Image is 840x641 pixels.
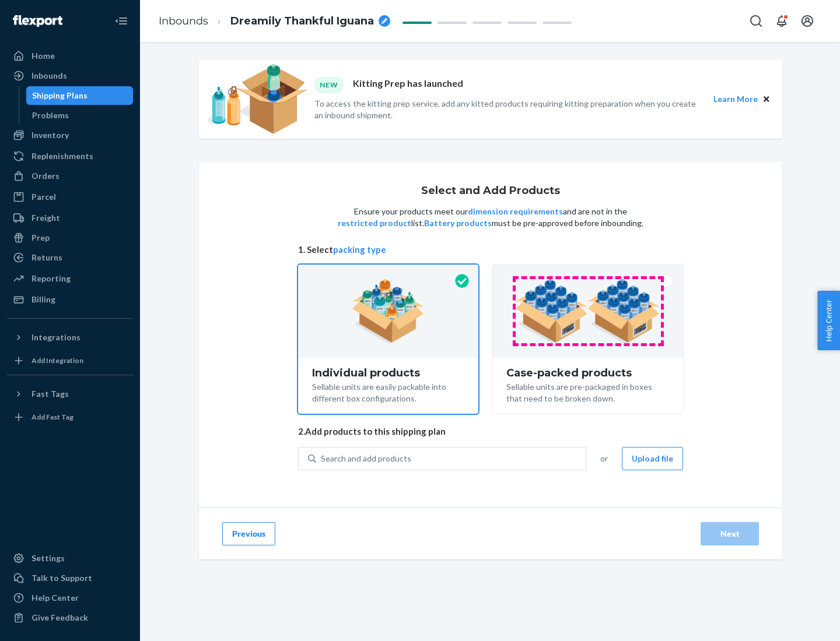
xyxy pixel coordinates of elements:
a: Prep [7,228,133,247]
div: Talk to Support [32,572,92,584]
a: Inbounds [159,15,208,27]
div: Integrations [32,332,80,343]
div: Returns [32,252,62,263]
button: Open Search Box [744,9,768,33]
button: Open account menu [796,9,819,33]
div: Settings [32,552,65,564]
div: Sellable units are pre-packaged in boxes that need to be broken down. [506,379,669,404]
button: Learn More [713,93,758,105]
div: Freight [32,212,60,224]
div: Parcel [32,191,56,203]
a: Settings [7,549,133,568]
span: 1. Select [298,244,683,256]
div: Next [710,528,749,540]
div: Inventory [32,129,69,141]
button: Help Center [817,291,840,350]
ol: breadcrumbs [149,4,400,38]
button: Previous [222,522,275,545]
div: Shipping Plans [32,90,87,101]
span: or [600,453,608,464]
div: Orders [32,170,60,182]
button: packing type [333,244,386,256]
p: Ensure your products meet our and are not in the list. must be pre-approved before inbounding. [337,206,645,229]
div: Fast Tags [32,388,69,400]
p: Kitting Prep has launched [353,77,463,93]
a: Parcel [7,188,133,206]
div: Add Fast Tag [32,412,73,422]
button: Fast Tags [7,385,133,403]
a: Shipping Plans [26,86,134,105]
a: Billing [7,290,133,309]
a: Orders [7,167,133,185]
div: Replenishments [32,150,93,162]
button: Integrations [7,328,133,347]
a: Talk to Support [7,569,133,587]
div: Inbounds [32,70,67,82]
button: Open notifications [770,9,793,33]
div: Sellable units are easily packable into different box configurations. [312,379,464,404]
h1: Select and Add Products [421,185,560,197]
img: Flexport logo [13,15,62,27]
div: Problems [32,110,69,121]
a: Reporting [7,269,133,288]
button: Close [760,93,773,105]
a: Home [7,47,133,65]
a: Problems [26,106,134,125]
div: Help Center [32,592,79,604]
span: 2. Add products to this shipping plan [298,425,683,438]
a: Freight [7,209,133,227]
div: Search and add products [321,453,411,464]
a: Add Fast Tag [7,408,133,427]
div: Billing [32,294,55,305]
div: Case-packed products [506,367,669,379]
img: individual-pack.facf35554cb0f1810c75b2bd6df2d64e.png [352,279,425,343]
div: Prep [32,232,50,244]
div: Reporting [32,273,71,284]
a: Inbounds [7,66,133,85]
span: Dreamily Thankful Iguana [230,14,374,29]
button: Give Feedback [7,608,133,627]
p: To access the kitting prep service, add any kitted products requiring kitting preparation when yo... [314,98,703,121]
button: Upload file [622,447,683,470]
div: Individual products [312,367,464,379]
a: Add Integration [7,351,133,370]
img: case-pack.59cecea509d18c883b923b81aeac6d0b.png [515,279,660,343]
a: Returns [7,248,133,267]
button: restricted product [338,217,411,229]
a: Replenishments [7,147,133,165]
button: Next [701,522,759,545]
div: Add Integration [32,355,83,365]
div: Home [32,50,55,62]
button: Close Navigation [110,9,133,33]
div: NEW [314,77,344,93]
a: Help Center [7,589,133,607]
button: Battery products [424,217,492,229]
button: dimension requirements [468,206,563,217]
a: Inventory [7,126,133,145]
div: Give Feedback [32,612,88,624]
